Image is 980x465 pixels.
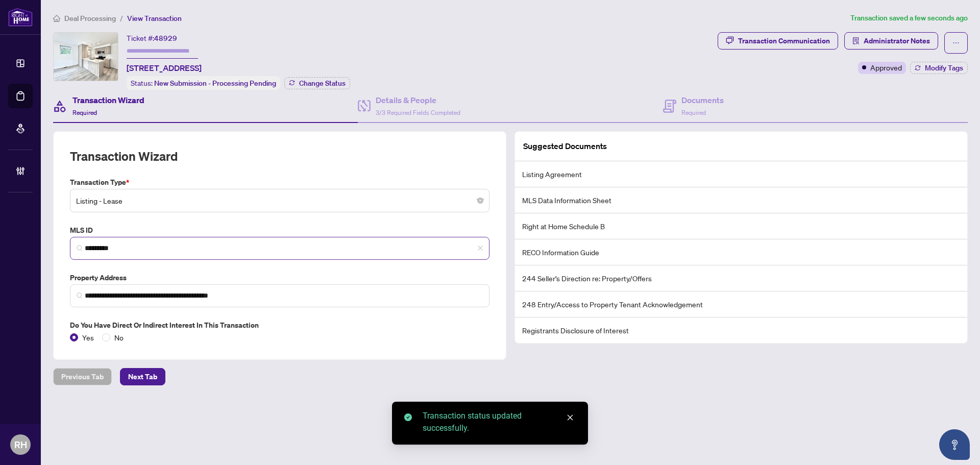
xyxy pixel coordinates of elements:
[910,62,968,74] button: Modify Tags
[477,245,483,251] span: close
[70,225,489,236] label: MLS ID
[718,32,838,50] button: Transaction Communication
[299,80,346,87] span: Change Status
[127,32,177,44] div: Ticket #:
[53,15,60,22] span: home
[515,239,967,265] li: RECO Information Guide
[70,148,178,164] h2: Transaction Wizard
[681,94,724,106] h4: Documents
[376,94,460,106] h4: Details & People
[14,437,27,452] span: RH
[423,410,576,434] div: Transaction status updated successfully.
[8,8,33,27] img: logo
[72,94,144,106] h4: Transaction Wizard
[78,332,98,343] span: Yes
[154,79,276,88] span: New Submission - Processing Pending
[515,213,967,239] li: Right at Home Schedule B
[515,291,967,317] li: 248 Entry/Access to Property Tenant Acknowledgement
[127,14,182,23] span: View Transaction
[515,161,967,187] li: Listing Agreement
[128,369,157,385] span: Next Tab
[120,368,165,385] button: Next Tab
[376,109,460,116] span: 3/3 Required Fields Completed
[154,34,177,43] span: 48929
[925,64,963,71] span: Modify Tags
[952,39,960,46] span: ellipsis
[53,368,112,385] button: Previous Tab
[844,32,938,50] button: Administrator Notes
[864,33,930,49] span: Administrator Notes
[515,265,967,291] li: 244 Seller’s Direction re: Property/Offers
[852,37,860,44] span: solution
[939,429,970,460] button: Open asap
[127,76,280,90] div: Status:
[70,177,489,188] label: Transaction Type
[404,413,412,421] span: check-circle
[70,272,489,283] label: Property Address
[76,191,483,210] span: Listing - Lease
[77,292,83,299] img: search_icon
[110,332,128,343] span: No
[70,320,489,331] label: Do you have direct or indirect interest in this transaction
[681,109,706,116] span: Required
[515,187,967,213] li: MLS Data Information Sheet
[54,33,118,81] img: IMG-N12348641_1.jpg
[284,77,350,89] button: Change Status
[870,62,902,73] span: Approved
[127,62,202,74] span: [STREET_ADDRESS]
[72,109,97,116] span: Required
[567,414,574,421] span: close
[477,198,483,204] span: close-circle
[738,33,830,49] div: Transaction Communication
[77,245,83,251] img: search_icon
[515,317,967,343] li: Registrants Disclosure of Interest
[523,140,607,153] article: Suggested Documents
[565,412,576,423] a: Close
[120,12,123,24] li: /
[64,14,116,23] span: Deal Processing
[850,12,968,24] article: Transaction saved a few seconds ago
